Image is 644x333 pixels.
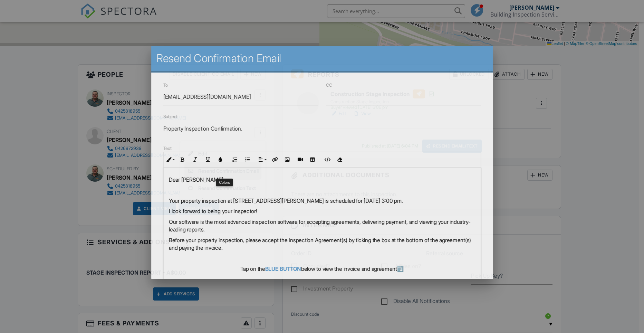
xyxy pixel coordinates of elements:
[294,153,306,166] button: Insert Video
[326,83,332,88] label: CC
[169,176,475,183] p: Dear [PERSON_NAME],
[176,153,189,166] button: Bold (Ctrl+B)
[156,51,488,65] h2: Resend Confirmation Email
[169,237,471,251] span: Before your property inspection, please accept the Inspection Agreement(s) by ticking the box at ...
[163,146,171,151] label: Text
[281,153,294,166] button: Insert Image (Ctrl+P)
[216,179,233,186] div: Colors
[265,265,301,272] strong: BLUE BUTTON
[169,197,475,204] p: Your property inspection at [STREET_ADDRESS][PERSON_NAME] is scheduled for [DATE] 3:00 pm.
[169,265,475,273] p: Tap on the below to view the invoice and agreement⤵️
[268,153,281,166] button: Insert Link (Ctrl+K)
[333,153,346,166] button: Clear Formatting
[189,153,202,166] button: Italic (Ctrl+I)
[169,207,475,215] p: I look forward to being your Inspector!
[306,153,319,166] button: Insert Table
[169,218,475,234] p: Our software is the most advanced inspection software for accepting agreements, delivering paymen...
[163,114,177,119] label: Subject
[229,153,241,166] button: Ordered List
[241,153,254,166] button: Unordered List
[163,83,168,88] label: To
[256,153,268,166] button: Align
[320,153,333,166] button: Code View
[201,153,214,166] button: Underline (Ctrl+U)
[163,153,176,166] button: Inline Style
